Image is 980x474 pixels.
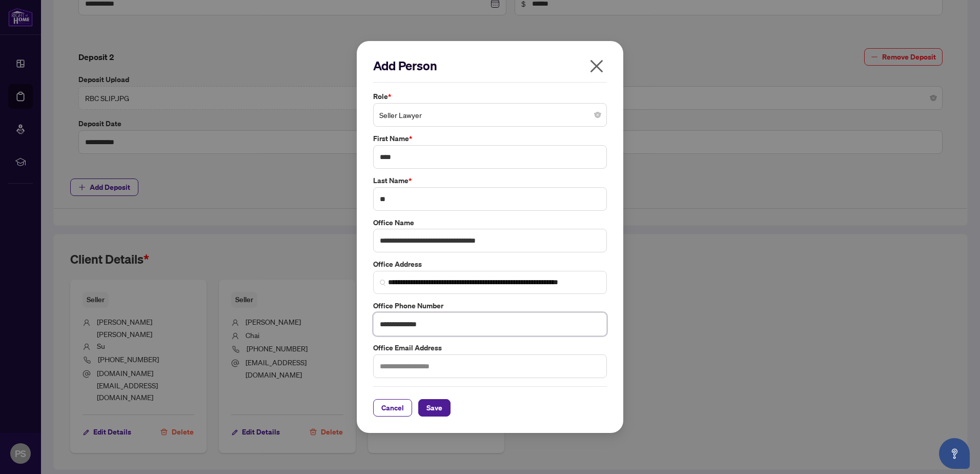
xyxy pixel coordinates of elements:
label: Role [373,91,607,102]
span: close [588,58,605,74]
label: Office Email Address [373,342,607,353]
label: Office Phone Number [373,300,607,311]
button: Save [418,399,451,417]
span: close-circle [595,112,601,118]
button: Cancel [373,399,412,417]
h2: Add Person [373,57,607,74]
span: Save [426,400,442,416]
img: search_icon [380,280,386,286]
button: Open asap [939,438,970,469]
span: Cancel [381,400,404,416]
label: Office Name [373,217,607,228]
label: Office Address [373,259,607,270]
label: Last Name [373,175,607,186]
span: Seller Lawyer [379,105,601,125]
label: First Name [373,133,607,144]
